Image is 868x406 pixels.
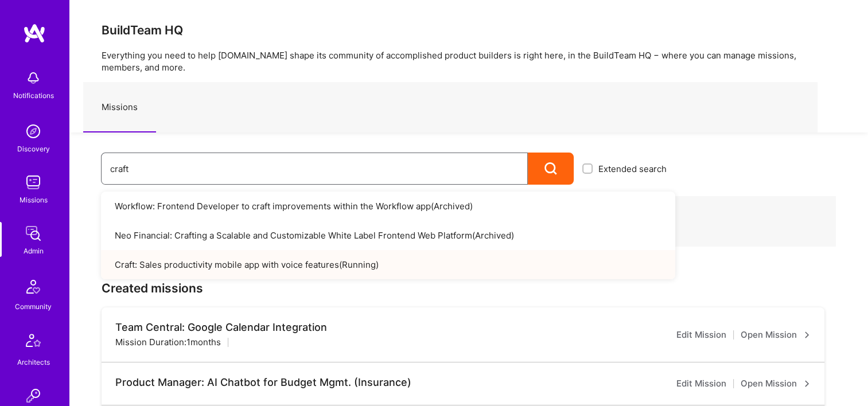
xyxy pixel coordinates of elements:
div: Product Manager: AI Chatbot for Budget Mgmt. (Insurance) [115,376,411,389]
a: Missions [83,83,156,132]
input: What type of mission are you looking for? [110,154,519,184]
i: icon ArrowRight [804,331,811,338]
div: Notifications [13,89,54,101]
p: Everything you need to help [DOMAIN_NAME] shape its community of accomplished product builders is... [102,49,836,73]
i: icon Search [544,162,558,175]
div: Community [15,300,52,313]
h3: Created missions [102,281,836,295]
a: Neo Financial: Crafting a Scalable and Customizable White Label Frontend Web Platform(Archived) [101,221,675,250]
a: Workflow: Frontend Developer to craft improvements within the Workflow app(Archived) [101,192,675,221]
div: Admin [24,245,44,257]
i: icon ArrowRight [804,380,811,387]
img: logo [23,23,46,44]
a: Open Mission [741,377,811,391]
a: Open Mission [741,328,811,342]
a: Edit Mission [676,377,726,391]
h3: BuildTeam HQ [102,23,836,37]
img: discovery [22,120,45,143]
div: Team Central: Google Calendar Integration [115,321,327,334]
img: admin teamwork [22,222,45,245]
a: Edit Mission [676,328,726,342]
img: bell [22,67,45,89]
span: Extended search [598,163,667,175]
div: Discovery [17,143,50,155]
img: Architects [20,329,47,356]
div: Mission Duration: 1 months [115,336,221,348]
img: teamwork [22,171,45,194]
div: Missions [20,194,48,206]
a: Craft: Sales productivity mobile app with voice features(Running) [101,250,675,279]
div: Architects [17,356,50,368]
img: Community [20,273,47,300]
